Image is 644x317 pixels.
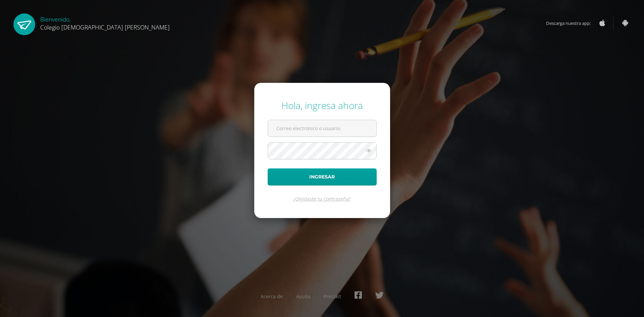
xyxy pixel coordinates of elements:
[293,196,351,202] a: ¿Olvidaste tu contraseña?
[546,17,597,30] span: Descarga nuestra app:
[40,13,170,31] div: Bienvenido,
[261,293,283,300] a: Acerca de
[324,293,341,300] a: Presskit
[296,293,310,300] a: Ayuda
[268,120,376,137] input: Correo electrónico o usuario
[268,168,377,186] button: Ingresar
[268,99,377,112] div: Hola, ingresa ahora
[40,23,170,31] span: Colegio [DEMOGRAPHIC_DATA] [PERSON_NAME]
